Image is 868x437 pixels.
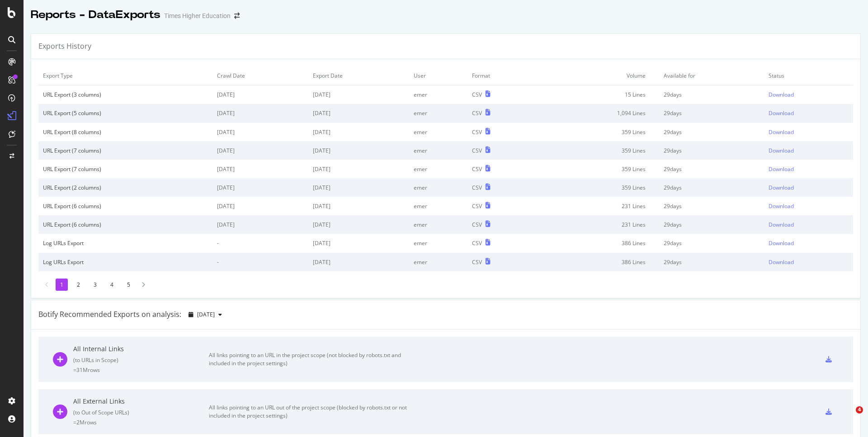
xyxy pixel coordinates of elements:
[106,279,118,291] li: 4
[212,123,308,141] td: [DATE]
[856,406,863,414] span: 4
[73,409,209,416] div: ( to Out of Scope URLs )
[212,197,308,215] td: [DATE]
[43,91,208,98] div: URL Export (3 columns)
[73,356,209,364] div: ( to URLs in Scope )
[659,253,764,271] td: 29 days
[212,66,308,85] td: Crawl Date
[308,123,409,141] td: [DATE]
[539,215,659,234] td: 231 Lines
[472,165,482,173] div: CSV
[539,234,659,252] td: 386 Lines
[472,221,482,228] div: CSV
[73,418,209,426] div: = 2M rows
[212,234,308,252] td: -
[659,66,764,85] td: Available for
[43,128,208,136] div: URL Export (8 columns)
[308,141,409,160] td: [DATE]
[308,197,409,215] td: [DATE]
[659,141,764,160] td: 29 days
[234,13,240,19] div: arrow-right-arrow-left
[659,85,764,104] td: 29 days
[123,279,135,291] li: 5
[212,141,308,160] td: [DATE]
[409,85,467,104] td: emer
[472,109,482,117] div: CSV
[308,160,409,178] td: [DATE]
[409,66,467,85] td: User
[73,366,209,374] div: = 31M rows
[472,258,482,266] div: CSV
[769,202,794,210] div: Download
[409,104,467,122] td: emer
[56,279,68,291] li: 1
[769,147,849,154] a: Download
[659,123,764,141] td: 29 days
[659,104,764,122] td: 29 days
[212,160,308,178] td: [DATE]
[212,85,308,104] td: [DATE]
[539,253,659,271] td: 386 Lines
[409,234,467,252] td: emer
[209,351,412,367] div: All links pointing to an URL in the project scope (not blocked by robots.txt and included in the ...
[769,91,849,98] a: Download
[409,160,467,178] td: emer
[43,221,208,228] div: URL Export (6 columns)
[308,215,409,234] td: [DATE]
[409,178,467,197] td: emer
[409,215,467,234] td: emer
[212,104,308,122] td: [DATE]
[539,197,659,215] td: 231 Lines
[539,160,659,178] td: 359 Lines
[38,66,212,85] td: Export Type
[769,147,794,154] div: Download
[308,253,409,271] td: [DATE]
[826,409,832,415] div: csv-export
[31,7,160,23] div: Reports - DataExports
[89,279,101,291] li: 3
[308,104,409,122] td: [DATE]
[38,309,181,320] div: Botify Recommended Exports on analysis:
[769,239,849,247] a: Download
[769,184,794,191] div: Download
[472,91,482,98] div: CSV
[769,221,794,228] div: Download
[73,397,209,406] div: All External Links
[185,307,226,322] button: [DATE]
[472,202,482,210] div: CSV
[769,109,849,117] a: Download
[472,184,482,191] div: CSV
[769,258,794,266] div: Download
[539,141,659,160] td: 359 Lines
[472,239,482,247] div: CSV
[43,184,208,191] div: URL Export (2 columns)
[72,279,85,291] li: 2
[308,66,409,85] td: Export Date
[43,147,208,154] div: URL Export (7 columns)
[43,109,208,117] div: URL Export (5 columns)
[308,85,409,104] td: [DATE]
[659,178,764,197] td: 29 days
[539,178,659,197] td: 359 Lines
[43,239,208,247] div: Log URLs Export
[769,258,849,266] a: Download
[43,202,208,210] div: URL Export (6 columns)
[164,11,231,20] div: Times Higher Education
[212,253,308,271] td: -
[769,184,849,191] a: Download
[769,128,794,136] div: Download
[539,123,659,141] td: 359 Lines
[659,215,764,234] td: 29 days
[38,41,91,51] div: Exports History
[467,66,539,85] td: Format
[837,406,859,428] iframe: Intercom live chat
[769,91,794,98] div: Download
[472,128,482,136] div: CSV
[539,104,659,122] td: 1,094 Lines
[409,253,467,271] td: emer
[659,160,764,178] td: 29 days
[43,165,208,173] div: URL Export (7 columns)
[43,258,208,266] div: Log URLs Export
[769,239,794,247] div: Download
[769,109,794,117] div: Download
